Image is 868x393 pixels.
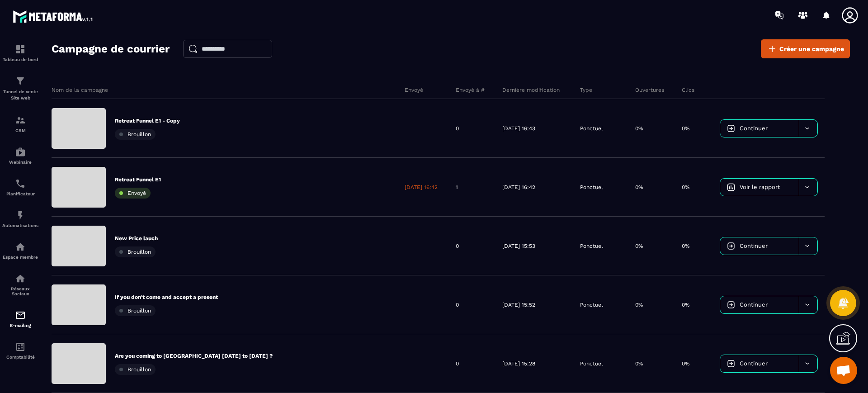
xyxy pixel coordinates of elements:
[580,184,603,191] p: Ponctuel
[2,323,38,328] p: E-mailing
[580,86,592,94] p: Type
[740,360,768,367] span: Continuer
[682,242,689,250] p: 0%
[720,237,799,255] a: Continuer
[115,176,161,183] p: Retreat Funnel E1
[456,301,459,308] p: 0
[580,242,603,250] p: Ponctuel
[115,352,273,360] p: Are you coming to [GEOGRAPHIC_DATA] [DATE] to [DATE] ?
[2,355,38,360] p: Comptabilité
[2,303,38,335] a: emailemailE-mailing
[779,44,844,53] span: Créer une campagne
[52,40,170,58] h2: Campagne de courrier
[580,360,603,367] p: Ponctuel
[456,125,459,132] p: 0
[720,120,799,137] a: Continuer
[682,125,689,132] p: 0%
[2,57,38,62] p: Tableau de bord
[456,242,459,250] p: 0
[682,184,689,191] p: 0%
[2,191,38,196] p: Planificateur
[2,171,38,203] a: schedulerschedulerPlanificateur
[115,294,218,301] p: If you don't come and accept a present
[2,37,38,69] a: formationformationTableau de bord
[52,86,108,94] p: Nom de la campagne
[580,125,603,132] p: Ponctuel
[2,69,38,108] a: formationformationTunnel de vente Site web
[15,310,26,321] img: email
[15,76,26,86] img: formation
[502,301,535,308] p: [DATE] 15:52
[740,242,768,249] span: Continuer
[456,184,458,191] p: 1
[456,360,459,367] p: 0
[740,184,780,190] span: Voir le rapport
[761,39,850,58] a: Créer une campagne
[635,360,643,367] p: 0%
[2,203,38,235] a: automationsautomationsAutomatisations
[405,184,438,191] p: [DATE] 16:42
[127,131,151,137] span: Brouillon
[127,308,151,314] span: Brouillon
[127,366,151,373] span: Brouillon
[635,242,643,250] p: 0%
[580,301,603,308] p: Ponctuel
[15,44,26,55] img: formation
[2,255,38,260] p: Espace membre
[2,335,38,366] a: accountantaccountantComptabilité
[2,235,38,266] a: automationsautomationsEspace membre
[15,115,26,126] img: formation
[405,86,423,94] p: Envoyé
[720,179,799,196] a: Voir le rapport
[502,125,535,132] p: [DATE] 16:43
[727,360,735,368] img: icon
[456,86,485,94] p: Envoyé à #
[720,296,799,313] a: Continuer
[2,223,38,228] p: Automatisations
[2,266,38,303] a: social-networksocial-networkRéseaux Sociaux
[727,242,735,250] img: icon
[13,8,94,24] img: logo
[502,86,560,94] p: Dernière modification
[740,301,768,308] span: Continuer
[15,241,26,252] img: automations
[127,249,151,255] span: Brouillon
[740,125,768,132] span: Continuer
[15,341,26,352] img: accountant
[502,184,535,191] p: [DATE] 16:42
[727,183,735,191] img: icon
[727,124,735,133] img: icon
[15,210,26,221] img: automations
[2,128,38,133] p: CRM
[635,86,664,94] p: Ouvertures
[115,235,158,242] p: New Price lauch
[727,301,735,309] img: icon
[2,160,38,165] p: Webinaire
[682,301,689,308] p: 0%
[15,147,26,157] img: automations
[830,357,857,384] div: Ouvrir le chat
[2,140,38,171] a: automationsautomationsWebinaire
[682,86,694,94] p: Clics
[635,184,643,191] p: 0%
[502,242,535,250] p: [DATE] 15:53
[2,286,38,296] p: Réseaux Sociaux
[15,178,26,189] img: scheduler
[2,89,38,101] p: Tunnel de vente Site web
[502,360,535,367] p: [DATE] 15:28
[2,108,38,140] a: formationformationCRM
[115,117,180,124] p: Retreat Funnel E1 - Copy
[682,360,689,367] p: 0%
[15,273,26,284] img: social-network
[635,125,643,132] p: 0%
[127,190,146,196] span: Envoyé
[635,301,643,308] p: 0%
[720,355,799,372] a: Continuer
